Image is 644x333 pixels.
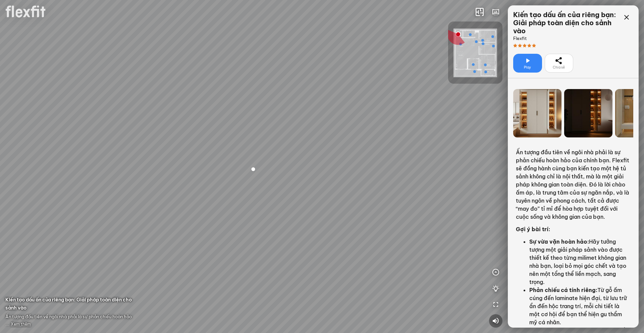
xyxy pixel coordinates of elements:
[516,148,631,221] p: Ấn tượng đầu tiên về ngôi nhà phải là sự phản chiếu hoàn hảo của chính bạn. Flexfit sẽ đồng hành ...
[5,5,46,18] img: logo
[518,44,522,48] span: star
[523,44,527,48] span: star
[529,238,631,286] li: Hãy tưởng tượng một giải pháp sảnh vào được thiết kế theo từng milimet không gian nhà bạn, loại b...
[529,286,631,326] li: Từ gỗ ấm cúng đến laminate hiện đại, từ lưu trữ ẩn đến hộc trang trí, mỗi chi tiết là một cơ hội ...
[11,322,31,327] span: Xem thêm
[516,226,550,233] strong: Gợi ý bài trí:
[513,44,517,48] span: star
[529,287,597,293] strong: Phản chiếu cá tính riêng:
[453,29,497,77] img: Flexfit_Apt1_M__JKL4XAWR2ATG.png
[553,65,565,70] span: Chia sẻ
[532,44,536,48] span: star
[513,11,620,35] div: Kiến tạo dấu ấn của riêng bạn: Giải pháp toàn diện cho sảnh vào
[529,238,589,245] strong: Sự vừa vặn hoàn hảo:
[513,35,620,42] div: Flexfit
[5,321,31,327] span: ...
[524,65,531,70] span: Play
[527,44,531,48] span: star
